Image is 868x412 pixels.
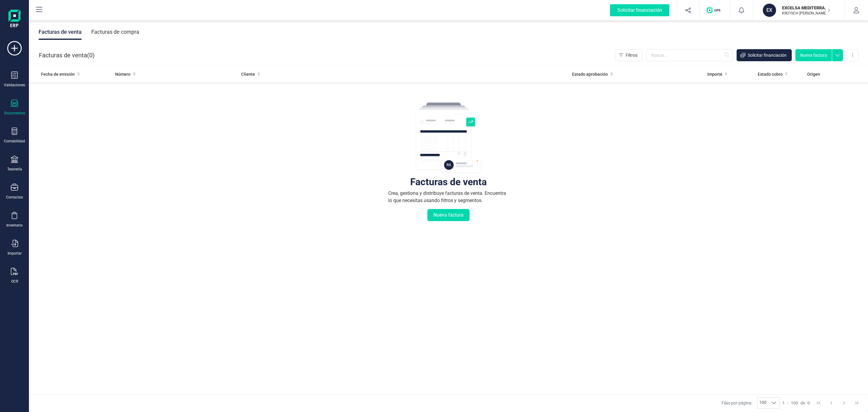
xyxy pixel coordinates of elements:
div: Crea, gestiona y distribuye facturas de venta. Encuentra lo que necesitas usando filtros y segmen... [388,190,509,204]
p: EXCELSA MEDITERRANEA SL [782,5,830,11]
span: 100 [791,400,798,406]
span: 100 [757,398,768,408]
button: Nueva factura [427,209,470,221]
div: Importar [8,251,22,256]
span: Estado aprobación [572,71,608,77]
div: Documentos [4,111,25,116]
img: Logo de OPS [707,7,723,13]
button: Solicitar financiación [603,1,677,20]
img: img-empty-table.svg [415,102,482,174]
button: Logo de OPS [703,1,726,20]
button: EXEXCELSA MEDITERRANEA SLKRUTSCH [PERSON_NAME] [760,1,838,20]
span: Importe [707,71,722,77]
div: Facturas de venta [410,179,487,185]
button: First Page [813,397,824,409]
span: Filtros [626,52,637,58]
div: Validaciones [4,83,25,87]
span: Fecha de emisión [41,71,75,77]
button: Solicitar financiación [737,49,792,61]
div: Facturas de venta ( ) [39,49,95,61]
div: Tesorería [7,167,22,172]
div: OCR [11,279,18,284]
button: Previous Page [826,397,837,409]
button: Nueva factura [795,49,832,61]
p: KRUTSCH [PERSON_NAME] [782,11,830,16]
div: Facturas de venta [39,24,82,40]
div: Inventario [6,223,23,228]
span: Origen [807,71,820,77]
span: Solicitar financiación [748,52,787,58]
button: Filtros [615,49,643,61]
span: 0 [89,51,93,59]
button: Next Page [838,397,850,409]
span: Estado cobro [758,71,783,77]
div: EX [763,4,776,17]
input: Buscar... [646,49,733,61]
div: - [782,400,810,406]
span: de [800,400,805,406]
div: Filas por página: [722,397,780,409]
img: Logo Finanedi [8,10,20,29]
div: Contabilidad [4,139,25,144]
button: Last Page [851,397,863,409]
span: 0 [807,400,810,406]
span: 1 [782,400,785,406]
div: Contactos [6,195,23,200]
div: Facturas de compra [91,24,139,40]
div: Solicitar financiación [610,4,669,16]
span: Cliente [241,71,255,77]
span: Número [115,71,131,77]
